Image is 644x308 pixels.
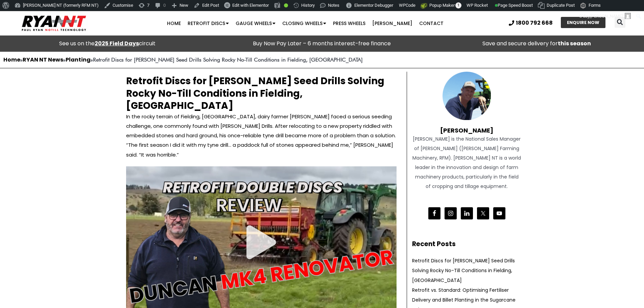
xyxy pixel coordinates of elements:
a: Retrofit Discs [184,17,232,30]
a: Planting [66,56,91,64]
h4: [PERSON_NAME] [412,120,522,134]
a: Gauge Wheels [232,17,279,30]
h2: Recent Posts [412,239,522,249]
strong: this season [558,40,591,47]
a: Closing Wheels [279,17,330,30]
div: Search [615,17,625,28]
p: Buy Now Pay Later – 6 months interest-free finance [218,39,426,48]
a: G'day, [577,11,634,22]
a: [PERSON_NAME] [369,17,416,30]
strong: Retrofit Discs for [PERSON_NAME] Seed Drills Solving Rocky No-Till Conditions in Fielding, [GEOGR... [93,56,363,63]
div: [PERSON_NAME] is the National Sales Manager of [PERSON_NAME] ([PERSON_NAME] Farming Machinery, RF... [412,134,522,191]
nav: Menu [125,17,485,30]
span: Edit with Elementor [232,3,269,8]
span: » » » [3,56,363,63]
span: 1 [455,2,461,8]
a: Retrofit Discs for [PERSON_NAME] Seed Drills Solving Rocky No-Till Conditions in Fielding, [GEOGR... [412,257,515,284]
span: [PERSON_NAME] [590,14,623,19]
a: Contact [416,17,447,30]
a: 1800 792 668 [509,20,553,26]
a: RYAN NT News [23,56,63,64]
div: Play Video about RYAN Discs on Duncan Seed Drills [246,226,276,259]
div: Good [284,3,288,7]
p: Save and secure delivery for [433,39,641,48]
span: ENQUIRE NOW [567,20,599,25]
a: Home [164,17,184,30]
div: See us on the circuit [3,39,211,48]
img: Ryan NT logo [20,13,88,34]
p: In the rocky terrain of Fielding, [GEOGRAPHIC_DATA], dairy farmer [PERSON_NAME] faced a serious s... [126,112,397,159]
a: Home [3,56,20,64]
a: ENQUIRE NOW [561,17,605,28]
a: Press Wheels [330,17,369,30]
span: 1800 792 668 [516,20,553,26]
h2: Retrofit Discs for [PERSON_NAME] Seed Drills Solving Rocky No-Till Conditions in Fielding, [GEOGR... [126,75,397,112]
a: 2025 Field Days [95,40,139,47]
